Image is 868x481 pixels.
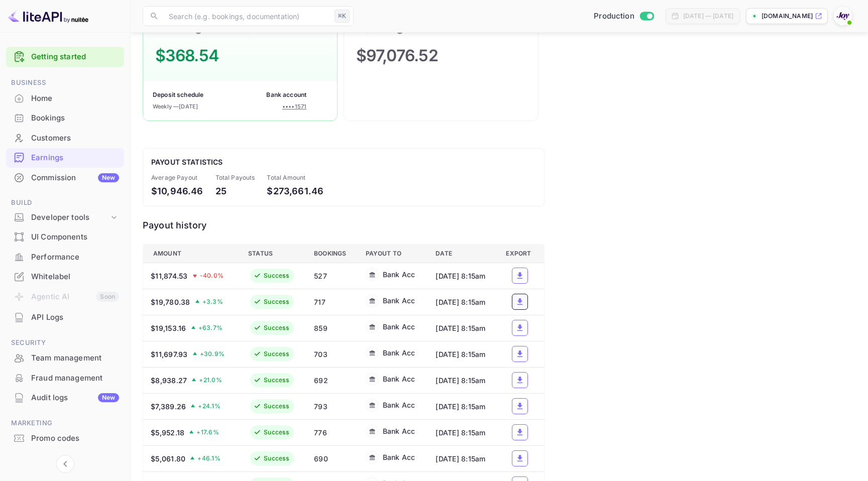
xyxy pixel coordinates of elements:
[215,173,255,182] div: Total Payouts
[282,102,306,111] div: •••• 1571
[6,429,124,448] div: Promo codes
[314,323,349,333] div: 859
[6,248,124,267] div: Performance
[6,47,124,67] div: Getting started
[6,308,124,327] div: API Logs
[6,369,124,387] a: Fraud management
[383,400,415,410] div: Bank Acc
[151,375,187,386] div: $8,938.27
[151,173,203,182] div: Average Payout
[498,244,544,263] th: Export
[436,427,490,438] div: [DATE] 8:15am
[6,148,124,167] a: Earnings
[6,89,124,108] div: Home
[6,348,124,368] div: Team management
[31,231,119,243] div: UI Components
[151,427,184,438] div: $5,952.18
[383,295,415,306] div: Bank Acc
[6,429,124,447] a: Promo codes
[198,402,221,411] span: + 24.1 %
[314,297,349,307] div: 717
[436,453,490,464] div: [DATE] 8:15am
[6,197,124,208] span: Build
[264,297,289,306] div: Success
[6,129,124,147] a: Customers
[6,227,124,247] div: UI Components
[264,271,289,280] div: Success
[314,349,349,359] div: 703
[6,108,124,128] div: Bookings
[240,244,306,263] th: Status
[98,173,119,182] div: New
[151,271,188,281] div: $11,874.53
[436,375,490,386] div: [DATE] 8:15am
[264,454,289,463] div: Success
[215,184,255,198] div: 25
[143,244,241,263] th: Amount
[6,337,124,348] span: Security
[6,168,124,187] a: CommissionNew
[314,271,349,281] div: 527
[6,148,124,168] div: Earnings
[383,347,415,358] div: Bank Acc
[153,102,198,111] div: Weekly — [DATE]
[200,349,225,358] span: + 30.9 %
[594,11,634,22] span: Production
[151,323,186,333] div: $19,153.16
[6,348,124,367] a: Team management
[31,252,119,263] div: Performance
[314,375,349,386] div: 692
[436,401,490,412] div: [DATE] 8:15am
[197,454,221,463] span: + 46.1 %
[31,352,119,364] div: Team management
[6,77,124,88] span: Business
[383,452,415,462] div: Bank Acc
[314,453,349,464] div: 690
[199,376,222,385] span: + 21.0 %
[590,11,658,22] div: Switch to Sandbox mode
[356,44,438,68] div: $97,076.52
[153,90,203,99] div: Deposit schedule
[6,418,124,429] span: Marketing
[264,349,289,358] div: Success
[56,455,74,473] button: Collapse navigation
[196,428,219,437] span: + 17.6 %
[358,244,428,263] th: Payout to
[267,184,323,198] div: $273,661.46
[143,218,545,232] div: Payout history
[31,212,109,223] div: Developer tools
[6,267,124,287] div: Whitelabel
[264,323,289,332] div: Success
[31,51,119,63] a: Getting started
[436,323,490,333] div: [DATE] 8:15am
[31,392,119,404] div: Audit logs
[31,373,119,384] div: Fraud management
[151,297,190,307] div: $19,780.38
[383,269,415,280] div: Bank Acc
[31,152,119,164] div: Earnings
[31,271,119,283] div: Whitelabel
[835,8,851,24] img: With Joy
[151,453,185,464] div: $5,061.80
[383,426,415,436] div: Bank Acc
[383,321,415,332] div: Bank Acc
[264,402,289,411] div: Success
[31,133,119,144] div: Customers
[6,168,124,188] div: CommissionNew
[151,349,188,359] div: $11,697.93
[6,108,124,127] a: Bookings
[314,427,349,438] div: 776
[264,376,289,385] div: Success
[762,12,813,21] p: [DOMAIN_NAME]
[155,44,219,68] div: $368.54
[6,388,124,407] a: Audit logsNew
[266,90,306,99] div: Bank account
[6,209,124,226] div: Developer tools
[98,393,119,402] div: New
[151,184,203,198] div: $10,946.46
[436,271,490,281] div: [DATE] 8:15am
[306,244,357,263] th: Bookings
[202,297,223,306] span: + 3.3 %
[6,248,124,266] a: Performance
[198,323,223,332] span: + 63.7 %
